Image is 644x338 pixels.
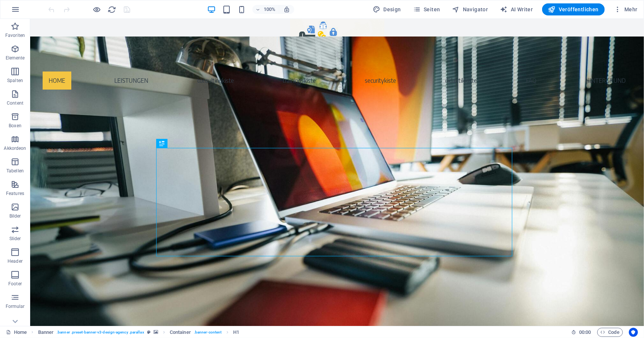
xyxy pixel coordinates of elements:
span: Klick zum Auswählen. Doppelklick zum Bearbeiten [38,328,54,337]
span: : [584,329,586,335]
i: Bei Größenänderung Zoomstufe automatisch an das gewählte Gerät anpassen. [283,6,290,13]
p: Formular [6,303,25,309]
button: Seiten [410,3,443,15]
button: Usercentrics [629,328,638,337]
p: Elemente [6,55,25,61]
button: reload [108,5,117,14]
button: Navigator [449,3,491,15]
p: Boxen [9,123,22,129]
p: Header [8,258,23,264]
button: Klicke hier, um den Vorschau-Modus zu verlassen [92,5,101,14]
nav: breadcrumb [38,328,240,337]
button: Code [597,328,623,337]
h6: Session-Zeit [571,328,591,337]
span: Code [601,328,619,337]
button: Mehr [611,3,641,15]
span: Klick zum Auswählen. Doppelklick zum Bearbeiten [233,328,239,337]
p: Features [6,190,24,196]
span: AI Writer [500,6,533,13]
p: Bilder [9,213,21,219]
span: Klick zum Auswählen. Doppelklick zum Bearbeiten [170,328,191,337]
button: Veröffentlichen [542,3,605,15]
span: Navigator [452,6,488,13]
p: Favoriten [5,32,25,38]
button: Design [370,3,404,15]
div: Design (Strg+Alt+Y) [370,3,404,15]
i: Seite neu laden [108,5,117,14]
span: . banner-content [194,328,221,337]
span: 00 00 [579,328,591,337]
span: Mehr [614,6,638,13]
span: . banner .preset-banner-v3-design-agency .parallax [57,328,144,337]
i: Dieses Element ist ein anpassbares Preset [147,330,151,334]
span: Seiten [413,6,440,13]
p: Tabellen [6,168,24,174]
button: 100% [252,5,279,14]
p: Slider [9,236,21,242]
button: AI Writer [497,3,536,15]
p: Footer [8,281,22,287]
h6: 100% [264,5,276,14]
span: Design [373,6,401,13]
p: Akkordeon [4,145,26,151]
p: Content [7,100,23,106]
a: Klick, um Auswahl aufzuheben. Doppelklick öffnet Seitenverwaltung [6,328,27,337]
i: Element verfügt über einen Hintergrund [154,330,158,334]
span: Veröffentlichen [548,6,599,13]
p: Spalten [7,78,23,84]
